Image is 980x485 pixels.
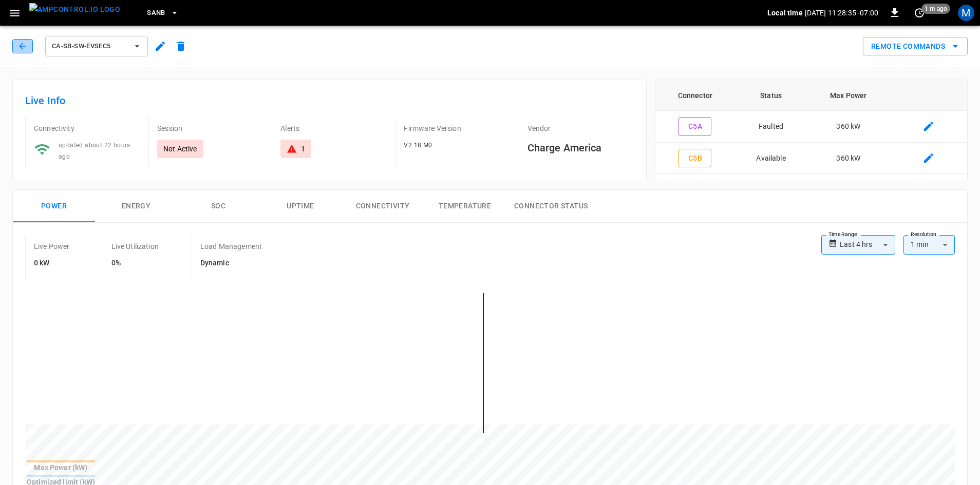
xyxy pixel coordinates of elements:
div: remote commands options [863,37,968,56]
div: profile-icon [958,5,974,21]
button: set refresh interval [911,5,928,21]
p: Not Active [163,144,197,154]
td: 360 kW [807,143,890,174]
p: Load Management [200,241,262,251]
div: 1 min [903,235,955,255]
button: C5B [679,149,711,168]
div: Last 4 hrs [840,235,895,255]
th: Max Power [807,80,890,111]
button: ca-sb-sw-evseC5 [45,36,148,56]
td: Available [735,143,807,174]
table: connector table [655,80,967,174]
p: Alerts [280,123,387,133]
button: SOC [177,190,259,223]
button: SanB [143,3,183,23]
button: C5A [679,117,711,136]
h6: Dynamic [200,258,262,269]
p: Session [157,123,263,133]
div: 1 [301,144,305,154]
p: Live Power [34,241,70,251]
td: Faulted [735,111,807,143]
p: Vendor [527,123,634,133]
p: Connectivity [34,123,140,133]
p: Local time [767,8,803,18]
th: Status [735,80,807,111]
p: Live Utilization [111,241,159,251]
span: SanB [147,7,165,19]
p: Firmware Version [404,123,510,133]
span: 1 m ago [921,4,950,14]
label: Time Range [828,230,857,239]
h6: 0 kW [34,258,70,269]
button: Remote Commands [863,37,968,56]
img: ampcontrol.io logo [29,3,120,16]
h6: Charge America [527,140,634,156]
h6: Live Info [25,92,634,109]
td: 360 kW [807,111,890,143]
th: Connector [655,80,735,111]
button: Temperature [424,190,506,223]
h6: 0% [111,258,159,269]
button: Connectivity [342,190,424,223]
label: Resolution [911,230,936,239]
p: [DATE] 11:28:35 -07:00 [805,8,878,18]
button: Connector Status [506,190,596,223]
span: updated about 22 hours ago [59,142,130,160]
span: V2.18.M0 [404,142,432,149]
span: ca-sb-sw-evseC5 [52,41,128,52]
button: Uptime [259,190,342,223]
button: Power [13,190,95,223]
button: Energy [95,190,177,223]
